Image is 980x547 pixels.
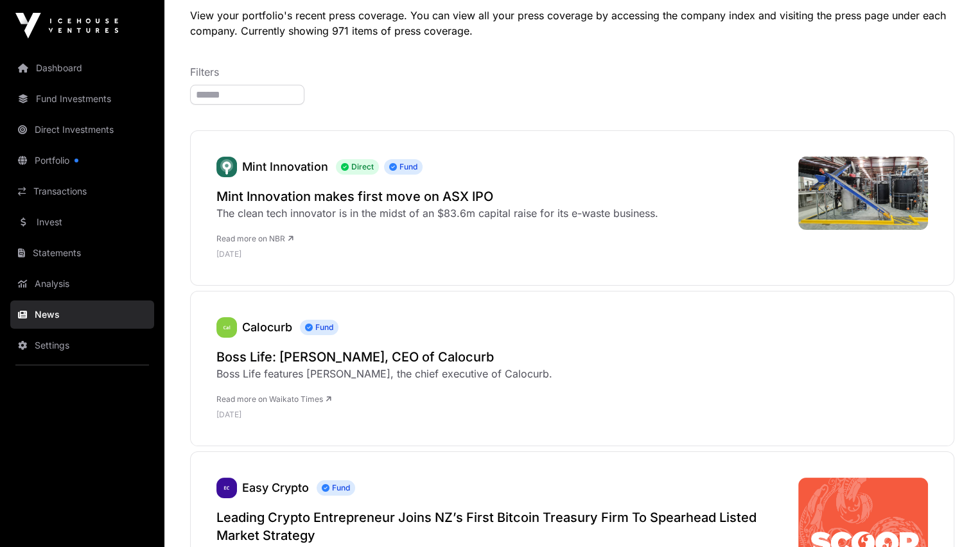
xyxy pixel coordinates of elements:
a: Calocurb [216,317,237,338]
a: Transactions [10,177,154,205]
a: Easy Crypto [242,481,309,494]
a: Read more on Waikato Times [216,394,331,404]
a: Analysis [10,270,154,298]
a: Mint Innovation makes first move on ASX IPO [216,187,658,205]
a: News [10,300,154,329]
span: Fund [317,480,355,496]
img: Icehouse Ventures Logo [15,13,118,39]
a: Invest [10,208,154,236]
a: Mint Innovation [242,160,328,173]
a: Direct Investments [10,116,154,144]
img: mint-innovation-hammer-mill-.jpeg [798,157,928,230]
span: Fund [300,320,338,335]
a: Boss Life: [PERSON_NAME], CEO of Calocurb [216,348,552,366]
a: Settings [10,331,154,360]
span: Fund [384,159,423,175]
p: View your portfolio's recent press coverage. You can view all your press coverage by accessing th... [190,8,954,39]
a: Fund Investments [10,85,154,113]
a: Mint Innovation [216,157,237,177]
a: Read more on NBR [216,234,293,243]
a: Dashboard [10,54,154,82]
span: Direct [336,159,379,175]
div: Boss Life features [PERSON_NAME], the chief executive of Calocurb. [216,366,552,381]
img: calocurb301.png [216,317,237,338]
p: Filters [190,64,954,80]
img: Mint.svg [216,157,237,177]
img: easy-crypto302.png [216,478,237,498]
a: Leading Crypto Entrepreneur Joins NZ’s First Bitcoin Treasury Firm To Spearhead Listed Market Str... [216,508,785,544]
a: Easy Crypto [216,478,237,498]
a: Calocurb [242,320,292,334]
p: [DATE] [216,249,658,259]
a: Statements [10,239,154,267]
div: The clean tech innovator is in the midst of an $83.6m capital raise for its e-waste business. [216,205,658,221]
p: [DATE] [216,410,552,420]
iframe: Chat Widget [916,485,980,547]
a: Portfolio [10,146,154,175]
